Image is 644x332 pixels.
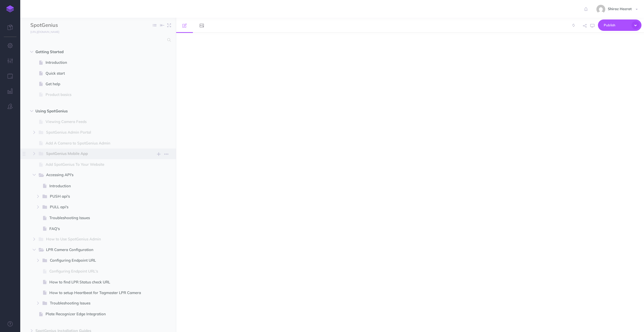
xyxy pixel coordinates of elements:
input: Search [30,35,164,45]
span: Troubleshooting Issues [49,215,146,221]
span: How to setup Heartbeat for Tagmaster LPR Camera [49,290,146,296]
img: f24abfa90493f84c710da7b1c7ca5087.jpg [596,5,605,14]
span: Plate Recognizer Edge Integration [46,311,146,317]
small: [URL][DOMAIN_NAME] [30,30,59,34]
span: Product basics [46,92,146,98]
span: Getting Started [35,49,139,55]
input: Documentation Name [30,22,90,29]
span: Publish [604,21,629,29]
span: FAQ's [49,226,146,232]
span: SpotGenius Mobile App [46,151,138,157]
span: Quick start [46,70,146,76]
span: Add A Camera to SpotGenius Admin [46,140,146,146]
img: logo-mark.svg [6,5,14,12]
span: Viewing Camera Feeds [46,119,146,125]
span: Introduction [49,183,146,189]
span: PUSH api's [50,193,138,200]
span: How to Use SpotGenius Admin [46,236,138,243]
span: Configuring Endpoint URL's [49,268,146,274]
span: Introduction [46,59,146,66]
span: Get help [46,81,146,87]
span: Add SpotGenius To Your Website [46,161,146,168]
a: [URL][DOMAIN_NAME] [20,29,64,34]
button: Publish [598,19,641,31]
span: How to find LPR Status check URL [49,279,146,285]
span: Using SpotGenius [35,108,139,114]
span: Configuring Endpoint URL [50,257,138,264]
span: Shiraz Hazrat [605,7,634,11]
span: Accessing API's [46,172,138,178]
span: Troubleshooting Issues [50,300,138,307]
span: LPR Camera Configuration [46,247,138,253]
span: SpotGenius Admin Portal [46,129,138,136]
span: PULL api's [50,204,138,211]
